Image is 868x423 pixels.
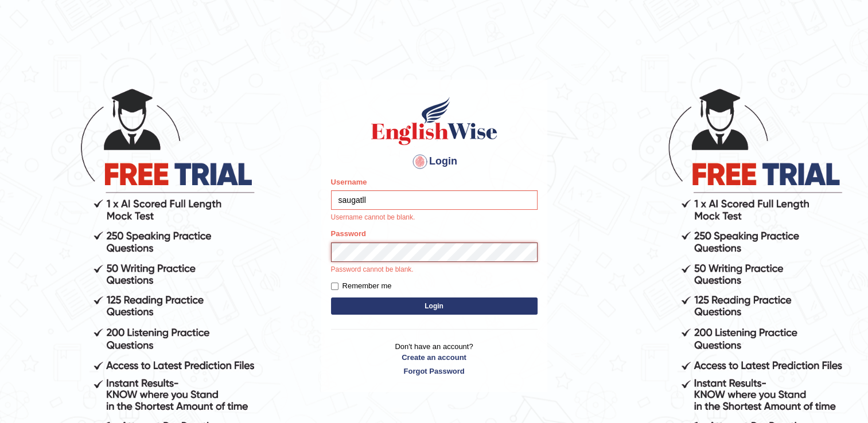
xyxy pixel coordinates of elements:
button: Login [331,297,538,315]
img: Logo of English Wise sign in for intelligent practice with AI [369,95,500,147]
p: Password cannot be blank. [331,265,538,275]
p: Username cannot be blank. [331,213,538,223]
h4: Login [331,152,538,171]
label: Username [331,177,367,187]
label: Password [331,228,366,239]
input: Remember me [331,283,338,290]
p: Don't have an account? [331,341,538,377]
a: Forgot Password [331,366,538,377]
label: Remember me [331,280,392,292]
a: Create an account [331,352,538,363]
